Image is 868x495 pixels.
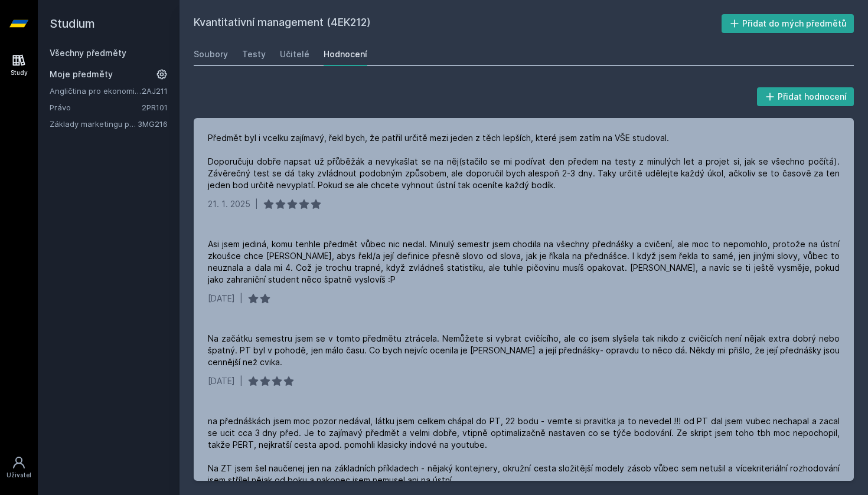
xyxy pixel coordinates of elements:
div: Testy [242,48,266,60]
div: Study [11,68,28,77]
h2: Kvantitativní management (4EK212) [194,14,722,33]
div: Na začátku semestru jsem se v tomto předmětu ztrácela. Nemůžete si vybrat cvičícího, ale co jsem ... [208,333,840,368]
a: 2PR101 [142,103,168,112]
a: Angličtina pro ekonomická studia 1 (B2/C1) [50,85,142,97]
div: [DATE] [208,375,235,387]
a: 2AJ211 [142,86,168,96]
div: Hodnocení [324,48,367,60]
div: 21. 1. 2025 [208,198,250,210]
div: | [240,375,243,387]
a: Testy [242,42,266,66]
div: Učitelé [280,48,309,60]
a: Study [2,47,35,83]
a: Soubory [194,42,228,66]
a: Uživatel [2,450,35,486]
div: Uživatel [6,471,31,480]
div: Asi jsem jediná, komu tenhle předmět vůbec nic nedal. Minulý semestr jsem chodila na všechny před... [208,238,840,286]
a: Hodnocení [324,42,367,66]
div: Předmět byl i vcelku zajímavý, řekl bych, že patřil určitě mezi jeden z těch lepších, které jsem ... [208,132,840,191]
a: 3MG216 [138,119,168,129]
div: | [255,198,258,210]
div: | [240,293,243,304]
a: Učitelé [280,42,309,66]
div: Soubory [194,48,228,60]
a: Právo [50,101,142,113]
button: Přidat hodnocení [757,87,854,106]
button: Přidat do mých předmětů [722,14,854,33]
div: [DATE] [208,293,235,304]
span: Moje předměty [50,68,113,80]
a: Všechny předměty [50,48,126,58]
a: Základy marketingu pro informatiky a statistiky [50,118,138,130]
